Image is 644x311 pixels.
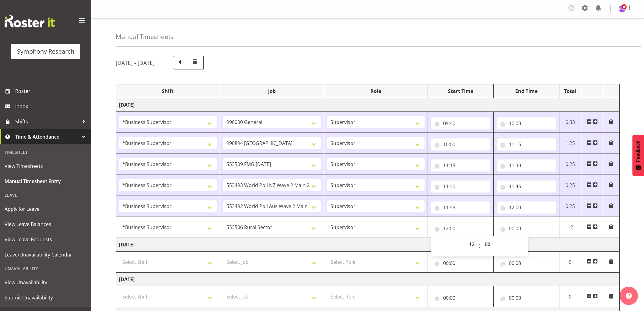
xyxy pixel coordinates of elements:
[5,15,55,27] img: Rosterit website logo
[431,180,490,193] input: Click to select...
[559,112,581,133] td: 0.33
[559,286,581,307] td: 0
[497,201,556,214] input: Click to select...
[431,257,490,269] input: Click to select...
[559,252,581,273] td: 0
[559,133,581,154] td: 1.25
[618,5,626,12] img: hitesh-makan1261.jpg
[559,175,581,196] td: 0.25
[431,159,490,171] input: Click to select...
[2,247,90,262] a: Leave/Unavailability Calendar
[2,275,90,290] a: View Unavailability
[223,87,321,95] div: Job
[635,141,641,162] span: Feedback
[2,174,90,189] a: Manual Timesheet Entry
[116,59,155,66] h5: [DATE] - [DATE]
[15,102,88,111] span: Inbox
[15,132,79,141] span: Time & Attendance
[116,33,173,40] h4: Manual Timesheets
[2,146,90,158] div: Timesheet
[116,238,620,252] td: [DATE]
[5,235,87,244] span: View Leave Requests
[632,135,644,176] button: Feedback - Show survey
[17,47,74,56] div: Symphony Research
[626,293,632,299] img: help-xxl-2.png
[431,117,490,129] input: Click to select...
[497,117,556,129] input: Click to select...
[5,177,87,186] span: Manual Timesheet Entry
[15,87,88,96] span: Roster
[5,161,87,171] span: View Timesheets
[5,220,87,229] span: View Leave Balances
[5,250,87,259] span: Leave/Unavailability Calendar
[327,87,425,95] div: Role
[431,87,490,95] div: Start Time
[5,293,87,302] span: Submit Unavailability
[497,292,556,304] input: Click to select...
[562,87,578,95] div: Total
[431,201,490,214] input: Click to select...
[479,238,481,253] span: :
[431,138,490,150] input: Click to select...
[2,262,90,275] div: Unavailability
[497,222,556,235] input: Click to select...
[497,180,556,193] input: Click to select...
[15,117,79,126] span: Shifts
[2,232,90,247] a: View Leave Requests
[497,159,556,171] input: Click to select...
[2,290,90,305] a: Submit Unavailability
[431,292,490,304] input: Click to select...
[559,217,581,238] td: 12
[2,189,90,201] div: Leave
[2,217,90,232] a: View Leave Balances
[2,158,90,174] a: View Timesheets
[2,201,90,217] a: Apply for Leave
[497,257,556,269] input: Click to select...
[497,138,556,150] input: Click to select...
[116,273,620,286] td: [DATE]
[559,196,581,217] td: 0.25
[497,87,556,95] div: End Time
[5,278,87,287] span: View Unavailability
[116,98,620,112] td: [DATE]
[119,87,217,95] div: Shift
[431,222,490,235] input: Click to select...
[559,154,581,175] td: 0.25
[5,204,87,214] span: Apply for Leave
